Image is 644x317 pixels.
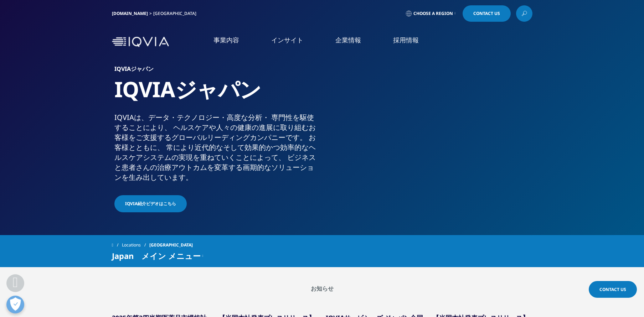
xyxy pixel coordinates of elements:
h2: お知らせ [112,285,532,292]
a: Contact Us [589,281,637,298]
span: Contact Us [599,286,626,292]
div: IQVIAは、​データ・​テクノロジー・​高度な​分析・​ 専門性を​駆使する​ことに​より、​ ヘルスケアや​人々の​健康の​進展に​取り組む​お客様を​ご支援​する​グローバル​リーディング... [114,113,319,182]
a: インサイト [271,36,303,45]
h1: IQVIAジャパン [114,76,319,113]
span: Choose a Region [413,11,453,16]
span: [GEOGRAPHIC_DATA] [149,239,193,251]
a: [DOMAIN_NAME] [112,10,148,16]
h6: IQVIAジャパン [114,66,319,76]
img: 873_asian-businesspeople-meeting-in-office.jpg [339,66,530,208]
a: IQVIA紹介ビデオはこちら [114,195,187,212]
a: Contact Us [463,5,511,22]
a: 事業内容 [213,36,239,45]
span: IQVIA紹介ビデオはこちら [125,201,176,207]
span: Contact Us [473,11,500,16]
a: Locations [122,239,149,251]
nav: Primary [172,25,532,59]
div: [GEOGRAPHIC_DATA] [153,11,199,16]
span: Japan メイン メニュー [112,251,201,260]
a: 企業情報 [335,36,361,45]
button: Open Preferences [6,296,24,313]
a: 採用情報 [393,36,419,45]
